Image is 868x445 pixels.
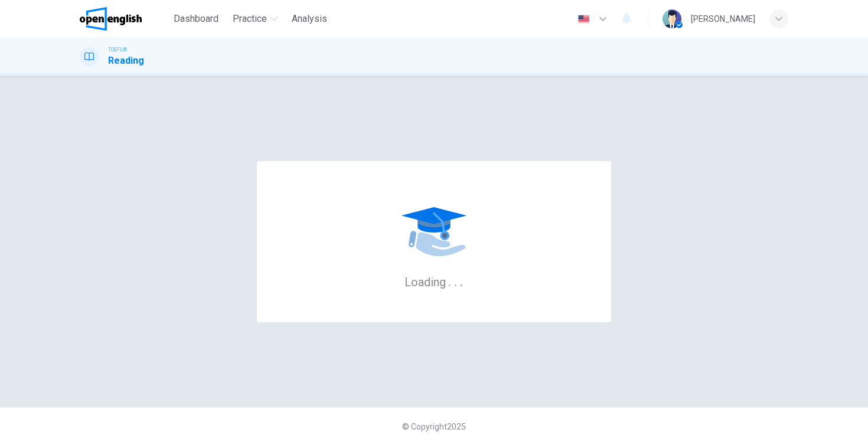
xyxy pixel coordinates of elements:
span: Dashboard [174,12,218,26]
h6: . [453,271,458,290]
span: Analysis [292,12,327,26]
h1: Reading [108,54,144,68]
button: Dashboard [169,8,223,30]
div: [PERSON_NAME] [691,12,755,26]
h6: . [459,271,464,290]
span: © Copyright 2025 [402,422,466,431]
h6: Loading [404,274,464,289]
h6: . [448,271,452,290]
a: OpenEnglish logo [80,7,169,31]
img: en [576,15,591,24]
button: Analysis [287,8,332,30]
button: Practice [228,8,282,30]
img: OpenEnglish logo [80,7,142,31]
img: Profile picture [663,9,681,28]
span: Practice [233,12,267,26]
span: TOEFL® [108,45,127,54]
